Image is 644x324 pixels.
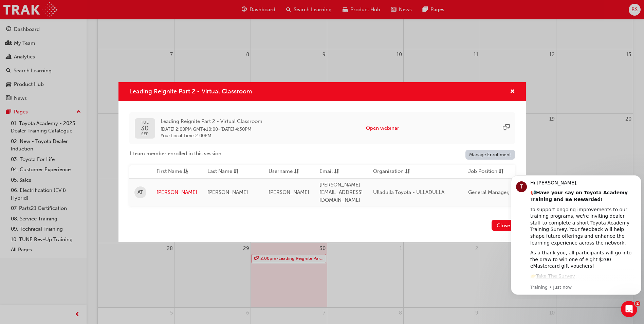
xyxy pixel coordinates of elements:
[207,167,232,176] span: Last Name
[373,167,410,176] button: Organisationsorting-icon
[319,167,357,176] button: Emailsorting-icon
[207,189,248,195] span: [PERSON_NAME]
[468,167,505,176] button: Job Positionsorting-icon
[137,188,143,196] span: AT
[183,167,188,176] span: asc-icon
[118,82,526,242] div: Leading Reignite Part 2 - Virtual Classroom
[161,126,218,132] span: 30 Sep 2025 2:00PM GMT+10:00
[373,167,404,176] span: Organisation
[334,167,339,176] span: sorting-icon
[465,150,515,160] a: Manage Enrollment
[269,167,293,176] span: Username
[269,167,306,176] button: Usernamesorting-icon
[234,167,239,176] span: sorting-icon
[405,167,410,176] span: sorting-icon
[503,124,510,132] span: sessionType_ONLINE_URL-icon
[508,169,644,299] iframe: Intercom notifications message
[492,220,515,231] button: Close
[141,125,149,132] span: 30
[141,120,149,125] span: TUE
[510,88,515,96] button: cross-icon
[157,167,194,176] button: First Nameasc-icon
[269,189,309,195] span: [PERSON_NAME]
[157,188,197,196] a: [PERSON_NAME]
[129,88,252,95] span: Leading Reignite Part 2 - Virtual Classroom
[294,167,299,176] span: sorting-icon
[635,301,640,306] span: 2
[161,118,262,125] span: Leading Reignite Part 2 - Virtual Classroom
[510,89,515,95] span: cross-icon
[468,189,545,195] span: General Manager, Sales Manager
[161,118,262,139] div: -
[319,182,363,203] span: [PERSON_NAME][EMAIL_ADDRESS][DOMAIN_NAME]
[220,126,252,132] span: 30 Sep 2025 4:30PM
[207,167,245,176] button: Last Namesorting-icon
[157,167,182,176] span: First Name
[373,189,444,195] span: Ulladulla Toyota - ULLADULLA
[161,133,262,139] span: Your Local Time : 2:00PM
[621,301,637,317] iframe: Intercom live chat
[468,167,497,176] span: Job Position
[366,124,399,132] button: Open webinar
[129,150,221,158] span: 1 team member enrolled in this session
[141,132,149,136] span: SEP
[319,167,333,176] span: Email
[499,167,504,176] span: sorting-icon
